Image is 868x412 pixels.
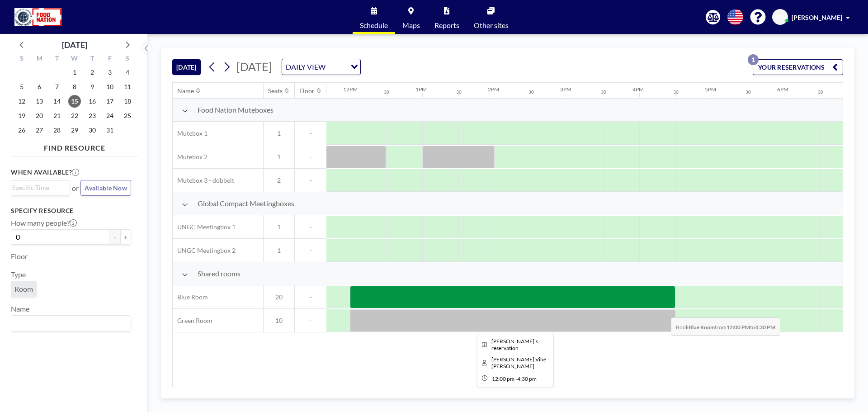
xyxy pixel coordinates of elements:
[31,53,48,65] div: M
[705,86,716,93] div: 5PM
[360,22,388,29] span: Schedule
[173,176,234,185] span: Mutebox 3 - dobbelt
[632,86,644,93] div: 4PM
[15,81,28,93] span: Sunday, October 5, 2025
[33,109,46,122] span: Monday, October 20, 2025
[264,176,294,185] span: 2
[264,129,294,137] span: 1
[11,304,29,313] label: Name
[172,59,201,75] button: [DATE]
[33,81,46,93] span: Monday, October 6, 2025
[68,109,81,122] span: Wednesday, October 22, 2025
[86,66,99,79] span: Thursday, October 2, 2025
[295,223,326,231] span: -
[62,38,87,51] div: [DATE]
[86,81,99,93] span: Thursday, October 9, 2025
[104,95,116,108] span: Friday, October 17, 2025
[264,246,294,255] span: 1
[173,293,208,301] span: Blue Room
[173,317,212,325] span: Green Room
[328,61,345,73] input: Search for option
[104,124,116,137] span: Friday, October 31, 2025
[51,95,63,108] span: Tuesday, October 14, 2025
[12,317,126,329] input: Search for option
[121,109,134,122] span: Saturday, October 25, 2025
[66,53,84,65] div: W
[173,153,208,161] span: Mutebox 2
[517,375,537,382] span: 4:30 PM
[198,199,294,208] span: Global Compact Meetingboxes
[11,218,77,227] label: How many people?
[268,87,283,95] div: Seats
[51,124,63,137] span: Tuesday, October 28, 2025
[198,105,274,114] span: Food Nation Muteboxes
[68,81,81,93] span: Wednesday, October 8, 2025
[264,223,294,231] span: 1
[792,14,842,21] span: [PERSON_NAME]
[295,153,326,161] span: -
[104,81,116,93] span: Friday, October 10, 2025
[51,81,63,93] span: Tuesday, October 7, 2025
[284,61,327,73] span: DAILY VIEW
[120,229,131,245] button: +
[14,284,33,293] span: Room
[80,180,131,196] button: Available Now
[33,95,46,108] span: Monday, October 13, 2025
[343,86,358,93] div: 12PM
[726,324,750,331] b: 12:00 PM
[491,338,538,351] span: Matilde Vibe's reservation
[11,252,28,261] label: Floor
[777,86,788,93] div: 6PM
[11,316,131,331] div: Search for option
[173,129,208,137] span: Mutebox 1
[295,246,326,255] span: -
[15,109,28,122] span: Sunday, October 19, 2025
[753,59,843,75] button: YOUR RESERVATIONS1
[13,53,31,65] div: S
[15,124,28,137] span: Sunday, October 26, 2025
[745,89,751,95] div: 30
[85,184,127,192] span: Available Now
[528,89,534,95] div: 30
[11,181,70,194] div: Search for option
[11,270,26,279] label: Type
[11,140,138,152] h4: FIND RESOURCE
[402,22,420,29] span: Maps
[104,109,116,122] span: Friday, October 24, 2025
[748,54,759,65] p: 1
[68,95,81,108] span: Wednesday, October 15, 2025
[109,229,120,245] button: -
[236,60,272,73] span: [DATE]
[86,124,99,137] span: Thursday, October 30, 2025
[121,66,134,79] span: Saturday, October 4, 2025
[295,293,326,301] span: -
[121,95,134,108] span: Saturday, October 18, 2025
[601,89,606,95] div: 30
[299,87,315,95] div: Floor
[198,269,241,278] span: Shared rooms
[86,95,99,108] span: Thursday, October 16, 2025
[177,87,194,95] div: Name
[48,53,66,65] div: T
[83,53,101,65] div: T
[121,81,134,93] span: Saturday, October 11, 2025
[434,22,459,29] span: Reports
[173,223,236,231] span: UNGC Meetingbox 1
[12,183,65,193] input: Search for option
[515,375,517,382] span: -
[86,109,99,122] span: Thursday, October 23, 2025
[72,184,79,193] span: or
[488,86,499,93] div: 2PM
[282,59,360,75] div: Search for option
[456,89,462,95] div: 30
[14,8,61,26] img: organization-logo
[491,356,546,369] span: Matilde Vibe Pedersen
[492,375,514,382] span: 12:00 PM
[818,89,823,95] div: 30
[474,22,509,29] span: Other sites
[560,86,571,93] div: 3PM
[264,293,294,301] span: 20
[68,124,81,137] span: Wednesday, October 29, 2025
[104,66,116,79] span: Friday, October 3, 2025
[51,109,63,122] span: Tuesday, October 21, 2025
